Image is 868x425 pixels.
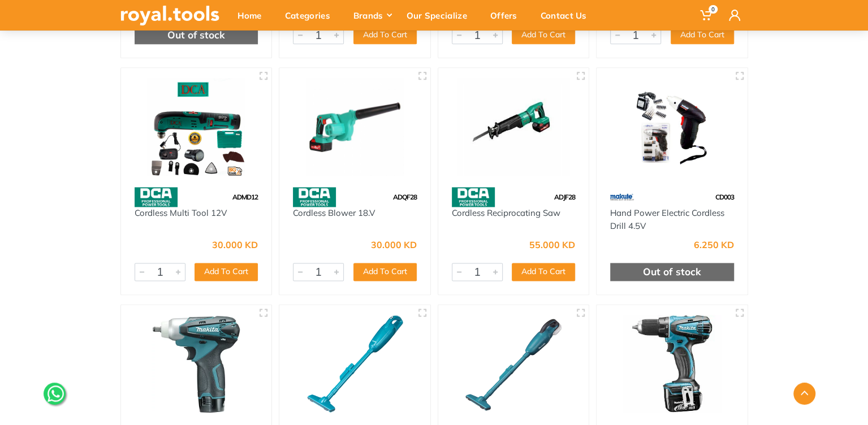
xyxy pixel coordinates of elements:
div: Contact Us [533,3,602,27]
div: Out of stock [610,263,734,281]
button: Add To Cart [353,263,417,281]
img: 58.webp [452,187,495,207]
div: Offers [482,3,533,27]
span: CD003 [715,193,734,201]
div: Brands [346,3,399,27]
button: Add To Cart [195,263,258,281]
div: 55.000 KD [529,240,575,249]
span: 0 [709,5,718,14]
span: ADQF28 [393,193,417,201]
button: Add To Cart [353,26,417,44]
div: Home [230,3,277,27]
button: Add To Cart [512,26,575,44]
img: 59.webp [610,187,634,207]
div: 30.000 KD [371,240,417,249]
button: Add To Cart [671,26,734,44]
img: royal.tools Logo [120,6,219,25]
span: ADJF28 [554,193,575,201]
img: Royal Tools - Cordless Blower 18.V [290,78,420,176]
div: 30.000 KD [212,240,258,249]
img: Royal Tools - Cordless Reciprocating Saw [448,78,579,176]
span: ADMD12 [232,193,258,201]
img: Royal Tools - 110Nm Cordless Impact Wrench 10.8 V [131,315,262,413]
img: Royal Tools - Hand Power Electric Cordless Drill 4.5V [607,78,737,176]
div: Categories [277,3,346,27]
a: Cordless Multi Tool 12V [135,207,227,218]
img: Royal Tools - Cordless Cleaner 10.8V [290,315,420,413]
a: Cordless Blower 18.V [293,207,375,218]
a: Hand Power Electric Cordless Drill 4.5V [610,207,724,231]
div: Our Specialize [399,3,482,27]
a: Cordless Reciprocating Saw [452,207,560,218]
img: 58.webp [293,187,336,207]
img: Royal Tools - Cordless Driver Drill 14.4V 13 mm, 3.0 Ah [607,315,737,413]
button: Add To Cart [512,263,575,281]
img: Royal Tools - Cordless Multi Tool 12V [131,78,262,176]
div: Out of stock [135,26,258,44]
div: 6.250 KD [694,240,734,249]
img: 58.webp [135,187,178,207]
img: Royal Tools - Cordless Cleaner (18v Li-ion) [448,315,579,413]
